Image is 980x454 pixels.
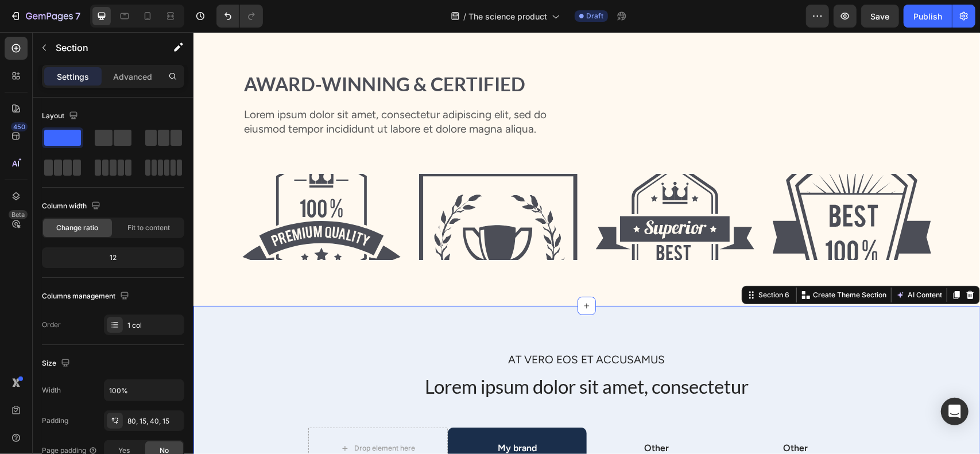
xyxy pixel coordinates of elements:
div: 450 [11,122,28,131]
span: / [463,10,466,22]
button: Save [861,5,899,28]
span: The science product [468,10,547,22]
div: 1 col [127,320,181,331]
div: Section 6 [563,258,598,268]
span: Change ratio [57,223,99,233]
span: Fit to content [127,223,170,233]
p: Advanced [113,71,152,83]
span: Draft [586,11,603,21]
iframe: To enrich screen reader interactions, please activate Accessibility in Grammarly extension settings [193,32,980,454]
p: My brand [255,410,393,422]
div: Width [42,385,61,395]
div: Padding [42,416,68,426]
img: 432750572815254551-24706851-ddf1-4a3d-b470-bef7fda154a7.svg [226,142,384,228]
div: 80, 15, 40, 15 [127,416,181,426]
h2: Lorem ipsum dolor sit amet, consectetur [115,341,672,368]
p: Other [534,410,671,422]
p: Other [394,410,532,422]
button: 7 [5,5,86,28]
span: Save [871,11,890,21]
div: Columns management [42,289,131,304]
img: 432750572815254551-0c37dab4-da7a-47de-9f12-0ff108cf8952.svg [579,142,738,228]
div: Column width [42,199,103,214]
div: Undo/Redo [216,5,263,28]
img: 432750572815254551-770fea2c-9b02-4fac-b10c-7fcba3d3cb5a.svg [402,142,561,228]
p: At vero eos et accusamus [116,321,671,335]
div: Size [42,356,72,371]
button: Publish [904,5,952,28]
div: Beta [9,210,28,219]
p: Settings [57,71,89,83]
div: Layout [42,108,80,124]
div: Open Intercom Messenger [941,398,969,425]
div: Drop element here [161,412,222,421]
input: Auto [104,380,184,401]
div: Publish [913,10,942,22]
button: AI Content [700,256,751,270]
p: 7 [75,9,80,23]
p: Section [56,41,150,55]
div: 12 [44,250,182,266]
div: Order [42,320,61,330]
p: Create Theme Section [619,258,693,268]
